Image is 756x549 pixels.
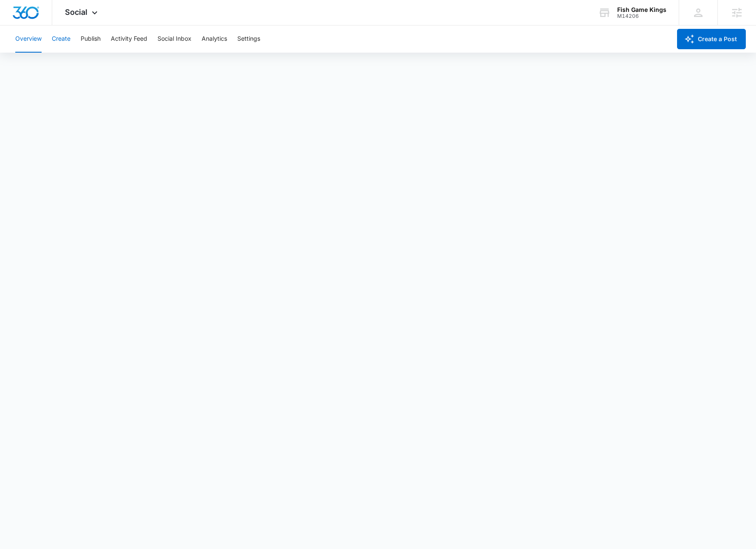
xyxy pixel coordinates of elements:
[65,8,87,17] span: Social
[157,25,191,53] button: Social Inbox
[81,25,101,53] button: Publish
[15,25,42,53] button: Overview
[617,6,666,13] div: account name
[52,25,70,53] button: Create
[111,25,147,53] button: Activity Feed
[202,25,227,53] button: Analytics
[237,25,260,53] button: Settings
[677,29,746,49] button: Create a Post
[617,13,666,19] div: account id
